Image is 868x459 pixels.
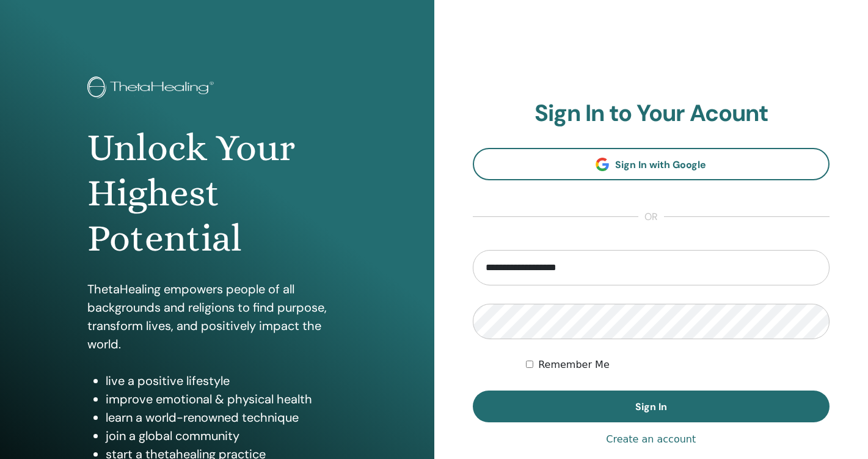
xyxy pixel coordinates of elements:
span: Sign In with Google [615,158,706,171]
a: Sign In with Google [473,148,830,180]
h2: Sign In to Your Acount [473,100,830,128]
label: Remember Me [538,358,610,372]
span: Sign In [635,400,667,413]
p: ThetaHealing empowers people of all backgrounds and religions to find purpose, transform lives, a... [87,280,346,353]
li: live a positive lifestyle [106,372,346,390]
span: or [638,210,664,224]
button: Sign In [473,391,830,422]
h1: Unlock Your Highest Potential [87,125,346,262]
li: join a global community [106,427,346,445]
li: improve emotional & physical health [106,390,346,408]
div: Keep me authenticated indefinitely or until I manually logout [526,358,830,372]
a: Create an account [606,432,696,447]
li: learn a world-renowned technique [106,408,346,427]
